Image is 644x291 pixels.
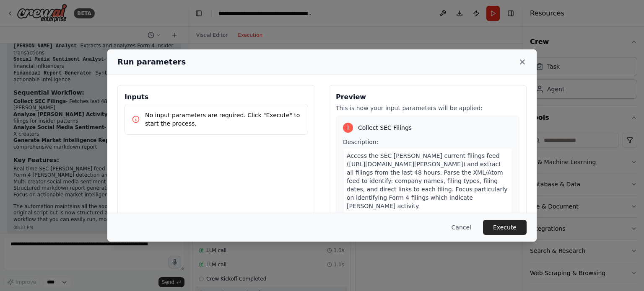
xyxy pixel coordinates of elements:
span: Access the SEC [PERSON_NAME] current filings feed ([URL][DOMAIN_NAME][PERSON_NAME]) and extract a... [347,152,508,209]
span: Description: [343,139,378,145]
button: Cancel [445,220,478,235]
h2: Run parameters [117,56,186,68]
h3: Preview [336,92,519,102]
span: Collect SEC Filings [358,124,412,132]
p: No input parameters are required. Click "Execute" to start the process. [145,111,301,128]
p: This is how your input parameters will be applied: [336,104,519,112]
h3: Inputs [125,92,308,102]
div: 1 [343,123,353,133]
button: Execute [483,220,527,235]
